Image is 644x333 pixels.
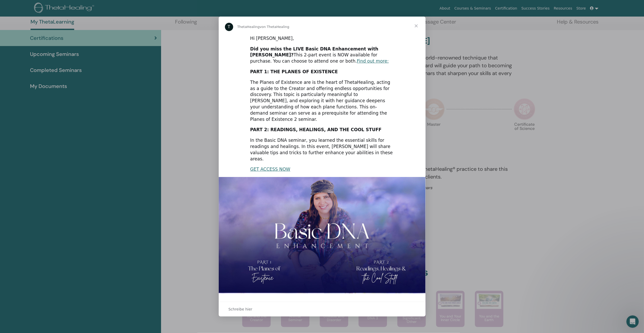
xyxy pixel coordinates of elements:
div: In the Basic DNA seminar, you learned the essential skills for readings and healings. In this eve... [250,137,394,162]
b: PART 2: READINGS, HEALINGS, AND THE COOL STUFF [250,127,382,132]
a: Find out more: [357,58,389,64]
div: The Planes of Existence are is the heart of ThetaHealing, acting as a guide to the Creator and of... [250,79,394,123]
span: ThetaHealing [237,25,260,29]
div: Profile image for ThetaHealing [225,23,233,31]
div: Unterhaltung öffnen und antworten [219,302,426,316]
b: Did you miss the LIVE Basic DNA Enhancement with [PERSON_NAME]? [250,46,378,58]
div: Hi [PERSON_NAME], [250,35,394,42]
b: PART 1: THE PLANES OF EXISTENCE [250,69,338,74]
div: This 2-part event is NOW available for purchase. You can choose to attend one or both. [250,46,394,64]
span: von ThetaHealing [260,25,289,29]
span: Schreibe hier [229,306,253,313]
a: GET ACCESS NOW [250,167,290,172]
span: Schließen [407,17,426,35]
